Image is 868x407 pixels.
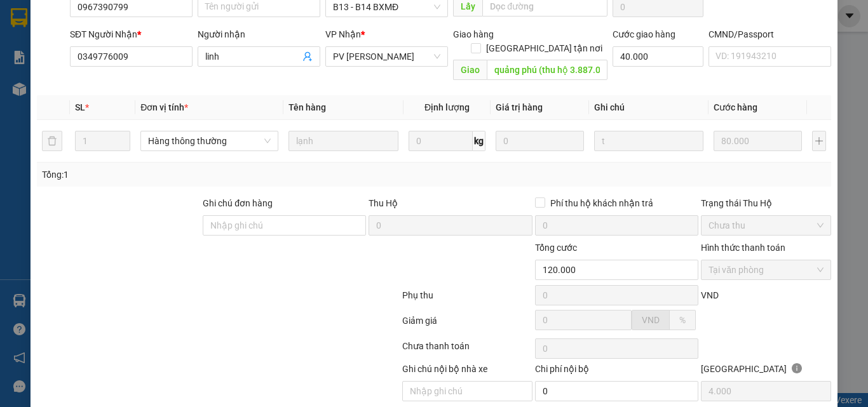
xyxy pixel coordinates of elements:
[401,339,534,361] div: Chưa thanh toán
[453,60,487,80] span: Giao
[140,102,188,112] span: Đơn vị tính
[288,102,326,112] span: Tên hàng
[709,27,831,41] div: CMND/Passport
[496,131,583,151] input: 0
[714,102,757,112] span: Cước hàng
[701,243,785,253] label: Hình thức thanh toán
[792,363,802,373] span: info-circle
[148,131,271,150] span: Hàng thông thường
[369,198,398,208] span: Thu Hộ
[198,27,320,41] div: Người nhận
[487,60,607,80] input: Dọc đường
[701,362,831,381] div: [GEOGRAPHIC_DATA]
[325,29,361,39] span: VP Nhận
[288,131,398,151] input: VD: Bàn, Ghế
[594,131,704,151] input: Ghi Chú
[302,51,313,62] span: user-add
[545,196,658,210] span: Phí thu hộ khách nhận trả
[642,315,660,325] span: VND
[75,102,85,112] span: SL
[402,381,532,401] input: Nhập ghi chú
[701,196,831,210] div: Trạng thái Thu Hộ
[496,102,543,112] span: Giá trị hàng
[203,198,273,208] label: Ghi chú đơn hàng
[424,102,470,112] span: Định lượng
[679,315,686,325] span: %
[589,95,709,120] th: Ghi chú
[203,215,366,236] input: Ghi chú đơn hàng
[453,29,494,39] span: Giao hàng
[613,29,675,39] label: Cước giao hàng
[535,243,577,253] span: Tổng cước
[70,27,193,41] div: SĐT Người Nhận
[714,131,801,151] input: 0
[42,131,62,151] button: delete
[481,41,607,55] span: [GEOGRAPHIC_DATA] tận nơi
[709,216,824,235] span: Chưa thu
[613,46,703,67] input: Cước giao hàng
[709,260,824,279] span: Tại văn phòng
[701,290,719,300] span: VND
[333,47,440,66] span: PV Đức Xuyên
[812,131,827,151] button: plus
[401,288,534,310] div: Phụ thu
[402,362,532,381] div: Ghi chú nội bộ nhà xe
[473,131,485,151] span: kg
[42,168,336,182] div: Tổng: 1
[401,314,534,336] div: Giảm giá
[535,362,698,381] div: Chi phí nội bộ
